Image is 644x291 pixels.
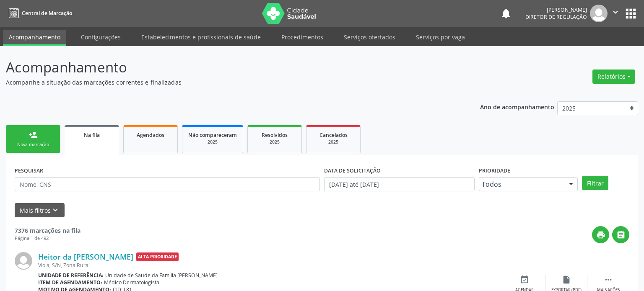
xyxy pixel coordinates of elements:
[105,272,218,279] span: Unidade de Saude da Familia [PERSON_NAME]
[84,131,100,139] span: Na fila
[15,227,80,234] strong: 7376 marcações na fila
[582,176,608,190] button: Filtrar
[480,101,554,112] p: Ano de acompanhamento
[15,164,43,177] label: PESQUISAR
[312,139,354,145] div: 2025
[611,8,620,17] i: 
[479,164,510,177] label: Prioridade
[15,252,32,270] img: img
[75,30,127,44] a: Configurações
[324,177,475,191] input: Selecione um intervalo
[596,230,605,239] i: print
[608,5,623,22] button: 
[6,57,449,78] p: Acompanhamento
[500,8,512,19] button: notifications
[482,180,561,188] span: Todos
[15,235,80,242] div: Página 1 de 492
[51,206,60,215] i: keyboard_arrow_down
[275,30,329,44] a: Procedimentos
[137,131,164,139] span: Agendados
[29,130,38,139] div: person_add
[22,10,72,17] span: Central de Marcação
[104,279,159,286] span: Médico Dermatologista
[612,226,629,243] button: 
[15,203,65,218] button: Mais filtroskeyboard_arrow_down
[15,177,320,191] input: Nome, CNS
[38,262,504,269] div: Viola, S/N, Zona Rural
[12,142,54,148] div: Nova marcação
[3,30,66,46] a: Acompanhamento
[590,5,608,22] img: img
[6,78,449,87] p: Acompanhe a situação das marcações correntes e finalizadas
[262,131,288,139] span: Resolvidos
[38,279,102,286] b: Item de agendamento:
[188,139,237,145] div: 2025
[410,30,471,44] a: Serviços por vaga
[604,275,613,284] i: 
[562,275,571,284] i: insert_drive_file
[520,275,529,284] i: event_available
[592,226,609,243] button: print
[254,139,296,145] div: 2025
[38,252,133,261] a: Heitor da [PERSON_NAME]
[6,6,72,20] a: Central de Marcação
[592,70,635,84] button: Relatórios
[525,6,587,13] div: [PERSON_NAME]
[38,272,104,279] b: Unidade de referência:
[616,230,626,239] i: 
[136,252,179,261] span: Alta Prioridade
[324,164,381,177] label: DATA DE SOLICITAÇÃO
[525,13,587,21] span: Diretor de regulação
[135,30,267,44] a: Estabelecimentos e profissionais de saúde
[319,131,348,139] span: Cancelados
[623,6,638,21] button: apps
[188,131,237,139] span: Não compareceram
[338,30,401,44] a: Serviços ofertados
